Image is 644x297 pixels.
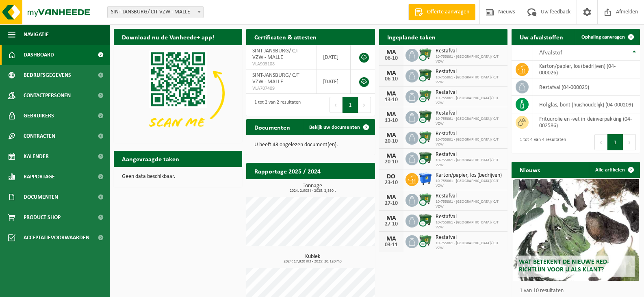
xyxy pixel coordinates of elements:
[436,69,503,75] span: Restafval
[436,131,503,137] span: Restafval
[408,4,475,20] a: Offerte aanvragen
[252,48,299,61] span: SINT-JANSBURG/ CJT VZW - MALLE
[379,29,444,45] h2: Ingeplande taken
[418,130,432,144] img: WB-0770-CU
[114,151,187,167] h2: Aangevraagde taken
[24,167,55,187] span: Rapportage
[383,173,399,180] div: DO
[383,49,399,56] div: MA
[383,132,399,139] div: MA
[520,288,636,294] p: 1 van 10 resultaten
[24,106,54,126] span: Gebruikers
[250,254,375,264] h3: Kubiek
[436,48,503,54] span: Restafval
[436,241,503,251] span: 10-755861 - [GEOGRAPHIC_DATA]/ CJT VZW
[383,139,399,144] div: 20-10
[246,163,329,179] h2: Rapportage 2025 / 2024
[607,134,623,150] button: 1
[383,194,399,201] div: MA
[418,110,432,124] img: WB-1100-CU
[513,179,639,281] a: Wat betekent de nieuwe RED-richtlijn voor u als klant?
[114,45,242,141] img: Download de VHEPlus App
[418,48,432,61] img: WB-0770-CU
[317,45,351,69] td: [DATE]
[436,193,503,199] span: Restafval
[24,65,71,85] span: Bedrijfsgegevens
[383,76,399,82] div: 06-10
[436,152,503,158] span: Restafval
[436,54,503,64] span: 10-755861 - [GEOGRAPHIC_DATA]/ CJT VZW
[250,260,375,264] span: 2024: 17,920 m3 - 2025: 20,120 m3
[383,159,399,165] div: 20-10
[383,180,399,186] div: 23-10
[436,172,503,179] span: Karton/papier, los (bedrijven)
[418,172,432,186] img: WB-1100-HPE-BE-04
[533,78,640,96] td: restafval (04-000029)
[330,97,343,113] button: Previous
[24,45,54,65] span: Dashboard
[383,91,399,97] div: MA
[358,97,371,113] button: Next
[383,118,399,124] div: 13-10
[436,179,503,189] span: 10-755861 - [GEOGRAPHIC_DATA]/ CJT VZW
[252,61,310,67] span: VLA903108
[383,56,399,61] div: 06-10
[436,214,503,220] span: Restafval
[383,201,399,206] div: 27-10
[24,24,49,45] span: Navigatie
[24,146,49,167] span: Kalender
[436,220,503,230] span: 10-755861 - [GEOGRAPHIC_DATA]/ CJT VZW
[254,142,366,148] p: U heeft 43 ongelezen document(en).
[594,134,607,150] button: Previous
[383,111,399,118] div: MA
[383,215,399,221] div: MA
[436,117,503,126] span: 10-755861 - [GEOGRAPHIC_DATA]/ CJT VZW
[107,6,204,18] span: SINT-JANSBURG/ CJT VZW - MALLE
[250,183,375,193] h3: Tonnage
[533,113,640,131] td: frituurolie en -vet in kleinverpakking (04-002586)
[343,97,358,113] button: 1
[24,228,89,248] span: Acceptatievoorwaarden
[418,68,432,82] img: WB-1100-CU
[383,97,399,103] div: 13-10
[436,158,503,168] span: 10-755861 - [GEOGRAPHIC_DATA]/ CJT VZW
[383,70,399,76] div: MA
[252,85,310,92] span: VLA707409
[383,153,399,159] div: MA
[252,72,299,85] span: SINT-JANSBURG/ CJT VZW - MALLE
[516,133,566,151] div: 1 tot 4 van 4 resultaten
[418,193,432,206] img: WB-0770-CU
[589,162,639,178] a: Alle artikelen
[436,137,503,147] span: 10-755861 - [GEOGRAPHIC_DATA]/ CJT VZW
[24,207,61,228] span: Product Shop
[114,29,222,45] h2: Download nu de Vanheede+ app!
[303,119,374,135] a: Bekijk uw documenten
[246,119,298,135] h2: Documenten
[314,179,374,195] a: Bekijk rapportage
[623,134,636,150] button: Next
[122,174,234,180] p: Geen data beschikbaar.
[436,89,503,96] span: Restafval
[533,61,640,78] td: karton/papier, los (bedrijven) (04-000026)
[418,213,432,227] img: WB-1100-CU
[425,8,471,16] span: Offerte aanvragen
[418,89,432,103] img: WB-0770-CU
[108,7,203,18] span: SINT-JANSBURG/ CJT VZW - MALLE
[24,85,71,106] span: Contactpersonen
[581,35,625,40] span: Ophaling aanvragen
[519,259,609,273] span: Wat betekent de nieuwe RED-richtlijn voor u als klant?
[575,29,639,45] a: Ophaling aanvragen
[309,125,360,130] span: Bekijk uw documenten
[436,110,503,117] span: Restafval
[317,69,351,94] td: [DATE]
[436,96,503,106] span: 10-755861 - [GEOGRAPHIC_DATA]/ CJT VZW
[250,96,301,114] div: 1 tot 2 van 2 resultaten
[383,221,399,227] div: 27-10
[250,189,375,193] span: 2024: 2,903 t - 2025: 2,550 t
[436,75,503,85] span: 10-755861 - [GEOGRAPHIC_DATA]/ CJT VZW
[418,234,432,248] img: WB-0770-CU
[383,236,399,242] div: MA
[512,29,571,45] h2: Uw afvalstoffen
[539,50,562,56] span: Afvalstof
[533,96,640,113] td: hol glas, bont (huishoudelijk) (04-000209)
